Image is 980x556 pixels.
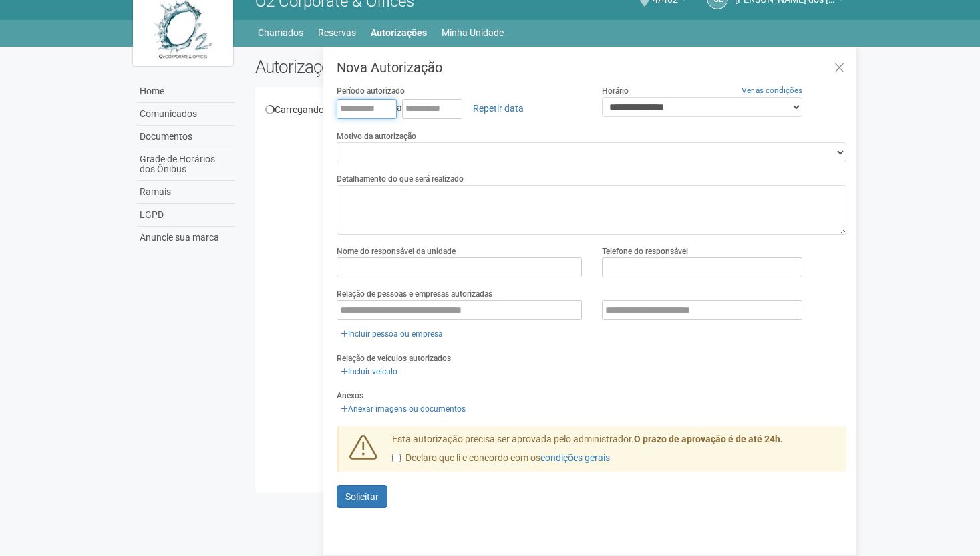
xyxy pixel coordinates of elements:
label: Relação de pessoas e empresas autorizadas [337,288,492,300]
label: Anexos [337,390,363,402]
label: Horário [602,85,629,97]
a: condições gerais [540,452,610,463]
div: Carregando... [265,104,838,116]
button: Solicitar [337,485,387,508]
h2: Autorizações [255,57,541,77]
a: Home [136,80,235,103]
a: Autorizações [371,23,427,42]
a: Chamados [258,23,303,42]
strong: O prazo de aprovação é de até 24h. [634,434,783,444]
a: Anexar imagens ou documentos [337,402,470,416]
a: Minha Unidade [442,23,504,42]
label: Relação de veículos autorizados [337,352,451,364]
label: Período autorizado [337,85,405,97]
label: Declaro que li e concordo com os [392,452,610,465]
div: a [337,97,582,120]
a: LGPD [136,204,235,227]
a: Documentos [136,126,235,148]
a: Repetir data [464,97,532,120]
a: Grade de Horários dos Ônibus [136,148,235,181]
h3: Nova Autorização [337,61,846,74]
label: Telefone do responsável [602,245,688,257]
label: Motivo da autorização [337,130,416,142]
label: Nome do responsável da unidade [337,245,456,257]
span: Solicitar [345,491,379,502]
label: Detalhamento do que será realizado [337,173,464,185]
input: Declaro que li e concordo com oscondições gerais [392,454,401,462]
a: Incluir veículo [337,364,401,379]
a: Incluir pessoa ou empresa [337,327,447,341]
a: Reservas [318,23,356,42]
a: Anuncie sua marca [136,227,235,249]
a: Comunicados [136,103,235,126]
a: Ver as condições [742,86,802,95]
a: Ramais [136,181,235,204]
div: Esta autorização precisa ser aprovada pelo administrador. [382,433,847,472]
